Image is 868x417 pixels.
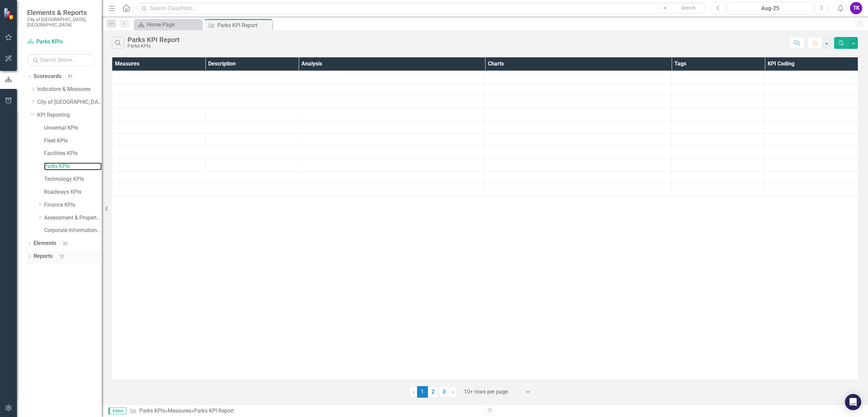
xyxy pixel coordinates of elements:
img: ClearPoint Strategy [3,8,15,20]
a: 3 [439,386,450,398]
a: City of [GEOGRAPHIC_DATA] [37,98,102,106]
input: Search Below... [27,54,95,66]
a: 2 [428,386,439,398]
a: Fleet KPIs [44,137,102,145]
div: Home Page [147,20,200,29]
a: Facilities KPIs [44,150,102,157]
a: KPI Reporting [37,111,102,119]
div: Parks KPI Report [217,21,271,30]
a: Parks KPIs [139,407,165,414]
a: Corporate Information Governance KPIs [44,227,102,234]
a: Assessment & Property Revenue Services KPIs [44,214,102,222]
a: Indicators & Measures [37,86,102,93]
button: TK [850,2,862,14]
span: Elements & Reports [27,8,95,17]
a: Finance KPIs [44,201,102,209]
span: › [452,388,454,395]
div: Open Intercom Messenger [845,394,861,410]
a: Universal KPIs [44,124,102,132]
small: City of [GEOGRAPHIC_DATA], [GEOGRAPHIC_DATA] [27,17,95,28]
a: Reports [34,252,53,260]
span: Search [681,5,696,11]
div: Parks KPI Report [194,407,234,414]
span: ‹ [413,388,414,395]
div: 12 [56,253,67,259]
span: 1 [417,386,428,398]
a: Measures [168,407,191,414]
a: Roadways KPIs [44,188,102,196]
a: Technology KPIs [44,175,102,183]
div: Parks KPI Report [127,36,180,43]
span: Editor [108,407,126,414]
button: Aug-25 [727,2,813,14]
div: 51 [65,74,76,79]
div: » » [130,407,480,415]
a: Scorecards [34,73,61,80]
div: Parks KPIs [127,43,180,49]
div: 33 [60,241,71,246]
div: Aug-25 [729,4,811,13]
input: Search ClearPoint... [137,2,707,14]
a: Home Page [136,20,200,29]
a: Elements [34,240,56,247]
button: Search [671,3,705,13]
a: Parks KPIs [27,38,95,46]
a: Parks KPIs [44,163,102,170]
